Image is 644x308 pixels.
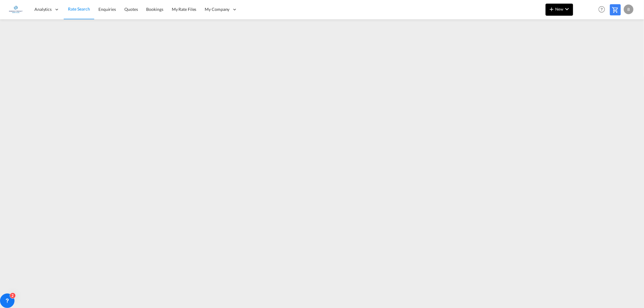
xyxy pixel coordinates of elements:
span: New [548,7,571,11]
div: Help [597,4,610,15]
md-icon: icon-chevron-down [563,5,571,13]
span: Bookings [146,7,163,12]
img: e1326340b7c511ef854e8d6a806141ad.jpg [9,3,23,16]
span: Enquiries [98,7,116,12]
span: My Company [205,6,229,12]
button: icon-plus 400-fgNewicon-chevron-down [546,4,573,16]
span: Quotes [124,7,138,12]
span: My Rate Files [172,7,197,12]
span: Help [597,4,607,14]
span: Rate Search [68,6,90,11]
md-icon: icon-plus 400-fg [548,5,555,13]
div: B [624,5,633,14]
span: Analytics [34,6,52,12]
